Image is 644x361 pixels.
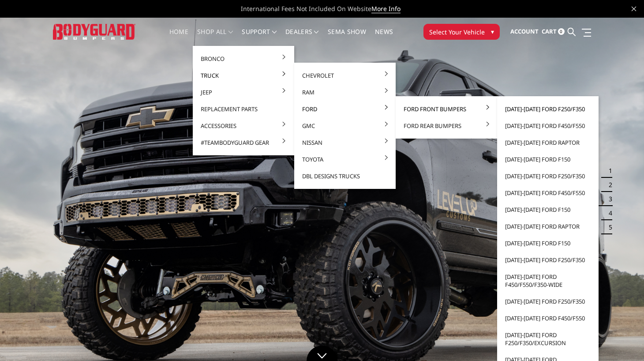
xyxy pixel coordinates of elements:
[399,101,494,117] a: Ford Front Bumpers
[298,151,392,168] a: Toyota
[242,29,277,46] a: Support
[501,327,595,351] a: [DATE]-[DATE] Ford F250/F350/Excursion
[196,117,291,134] a: Accessories
[603,220,612,234] button: 5 of 5
[298,168,392,184] a: DBL Designs Trucks
[501,218,595,235] a: [DATE]-[DATE] Ford Raptor
[510,20,539,44] a: Account
[298,84,392,101] a: Ram
[285,29,319,46] a: Dealers
[501,293,595,310] a: [DATE]-[DATE] Ford F250/F350
[399,117,494,134] a: Ford Rear Bumpers
[603,192,612,206] button: 3 of 5
[501,184,595,201] a: [DATE]-[DATE] Ford F450/F550
[501,117,595,134] a: [DATE]-[DATE] Ford F450/F550
[423,24,500,40] button: Select Your Vehicle
[298,117,392,134] a: GMC
[501,235,595,252] a: [DATE]-[DATE] Ford F150
[169,29,188,46] a: Home
[298,67,392,84] a: Chevrolet
[298,101,392,117] a: Ford
[501,310,595,327] a: [DATE]-[DATE] Ford F450/F550
[196,67,291,84] a: Truck
[558,28,565,35] span: 0
[501,252,595,268] a: [DATE]-[DATE] Ford F250/F350
[501,134,595,151] a: [DATE]-[DATE] Ford Raptor
[501,268,595,293] a: [DATE]-[DATE] Ford F450/F550/F350-wide
[542,27,557,35] span: Cart
[501,151,595,168] a: [DATE]-[DATE] Ford F150
[196,134,291,151] a: #TeamBodyguard Gear
[501,168,595,184] a: [DATE]-[DATE] Ford F250/F350
[196,84,291,101] a: Jeep
[328,29,366,46] a: SEMA Show
[501,101,595,117] a: [DATE]-[DATE] Ford F250/F350
[298,134,392,151] a: Nissan
[371,4,401,13] a: More Info
[603,164,612,178] button: 1 of 5
[603,178,612,192] button: 2 of 5
[501,201,595,218] a: [DATE]-[DATE] Ford F150
[491,27,494,36] span: ▾
[429,27,485,37] span: Select Your Vehicle
[375,29,393,46] a: News
[196,101,291,117] a: Replacement Parts
[510,27,539,35] span: Account
[603,206,612,220] button: 4 of 5
[196,50,291,67] a: Bronco
[307,346,337,361] a: Click to Down
[542,20,565,44] a: Cart 0
[197,29,233,46] a: shop all
[53,24,135,40] img: BODYGUARD BUMPERS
